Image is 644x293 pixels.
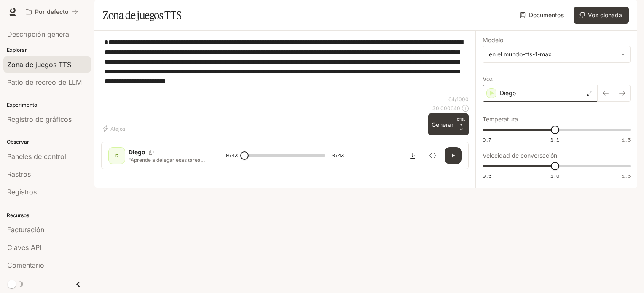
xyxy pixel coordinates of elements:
[22,3,82,20] button: Todos los espacios de trabajo
[550,172,559,180] font: 1.0
[518,7,567,24] a: Documentos
[483,46,630,62] div: en el mundo-tts-1-max
[448,96,455,102] font: 64
[483,152,557,159] font: Velocidad de conversación
[460,127,463,131] font: ⏎
[483,172,491,180] font: 0.5
[35,8,69,15] font: Por defecto
[500,89,516,97] font: Diego
[145,150,157,155] button: Copiar ID de voz
[115,153,118,158] font: D
[483,116,518,123] font: Temperatura
[103,9,181,22] font: Zona de juegos TTS
[432,121,453,128] font: Generar
[588,11,622,19] font: Voz clonada
[226,152,238,159] font: 0:43
[622,172,631,180] font: 1.5
[457,117,465,126] font: CTRL +
[101,122,129,135] button: Atajos
[483,136,491,143] font: 0.7
[483,75,493,82] font: Voz
[529,11,563,19] font: Documentos
[489,51,552,58] font: en el mundo-tts-1-max
[574,7,629,24] button: Voz clonada
[332,152,344,159] font: 0:43
[424,147,441,164] button: Inspeccionar
[483,36,503,43] font: Modelo
[550,136,559,143] font: 1.1
[428,113,469,135] button: GenerarCTRL +⏎
[455,96,456,102] font: /
[404,147,421,164] button: Descargar audio
[110,126,125,132] font: Atajos
[129,148,145,156] font: Diego
[622,136,631,143] font: 1.5
[456,96,469,102] font: 1000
